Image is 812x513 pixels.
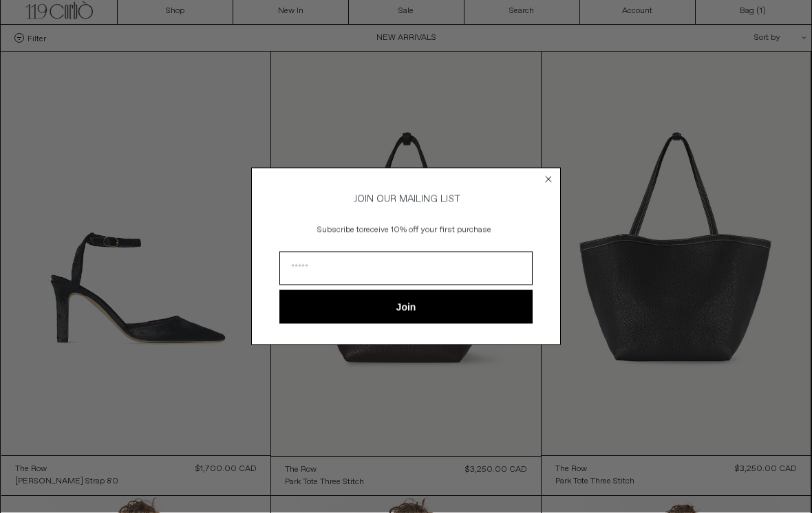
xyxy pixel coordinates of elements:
[542,173,555,186] button: Close dialog
[279,252,533,285] input: Email
[279,290,533,324] button: Join
[317,225,363,236] span: Subscribe to
[363,225,491,236] span: receive 10% off your first purchase
[352,193,460,206] span: JOIN OUR MAILING LIST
